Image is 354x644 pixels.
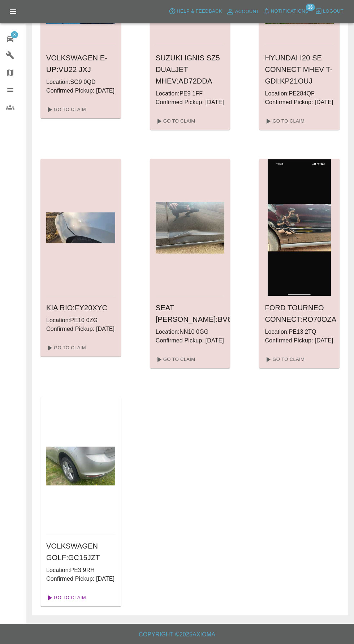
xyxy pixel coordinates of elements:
[323,7,344,16] span: Logout
[313,6,345,17] button: Logout
[224,6,261,17] a: Account
[153,354,197,365] a: Go To Claim
[167,6,224,17] button: Help & Feedback
[261,6,310,17] button: Notifications
[46,78,115,86] p: Location: SG9 0QD
[46,302,115,314] h6: KIA RIO : FY20XYC
[235,8,259,16] span: Account
[265,89,334,98] p: Location: PE284QF
[11,31,18,38] span: 3
[156,328,225,336] p: Location: NN10 0GG
[262,115,306,127] a: Go To Claim
[156,89,225,98] p: Location: PE9 1FF
[265,336,334,345] p: Confirmed Pickup: [DATE]
[265,52,334,87] h6: HYUNDAI I20 SE CONNECT MHEV T-GDI : KP21OUJ
[46,575,115,583] p: Confirmed Pickup: [DATE]
[46,86,115,95] p: Confirmed Pickup: [DATE]
[46,566,115,575] p: Location: PE3 9RH
[46,52,115,75] h6: VOLKSWAGEN E-UP : VU22 JXJ
[156,98,225,107] p: Confirmed Pickup: [DATE]
[177,7,222,16] span: Help & Feedback
[265,328,334,336] p: Location: PE13 2TQ
[43,592,88,604] a: Go To Claim
[306,4,315,11] span: 36
[43,342,88,354] a: Go To Claim
[156,302,225,325] h6: SEAT [PERSON_NAME] : BV69HVW
[156,52,225,87] h6: SUZUKI IGNIS SZ5 DUALJET MHEV : AD72DDA
[262,354,306,365] a: Go To Claim
[265,302,334,325] h6: FORD TOURNEO CONNECT : RO70OZA
[46,540,115,563] h6: VOLKSWAGEN GOLF : GC15JZT
[46,316,115,325] p: Location: PE10 0ZG
[271,7,308,16] span: Notifications
[4,3,22,20] button: Open drawer
[156,336,225,345] p: Confirmed Pickup: [DATE]
[6,630,348,640] h6: Copyright © 2025 Axioma
[265,98,334,107] p: Confirmed Pickup: [DATE]
[46,325,115,333] p: Confirmed Pickup: [DATE]
[153,115,197,127] a: Go To Claim
[43,104,88,115] a: Go To Claim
